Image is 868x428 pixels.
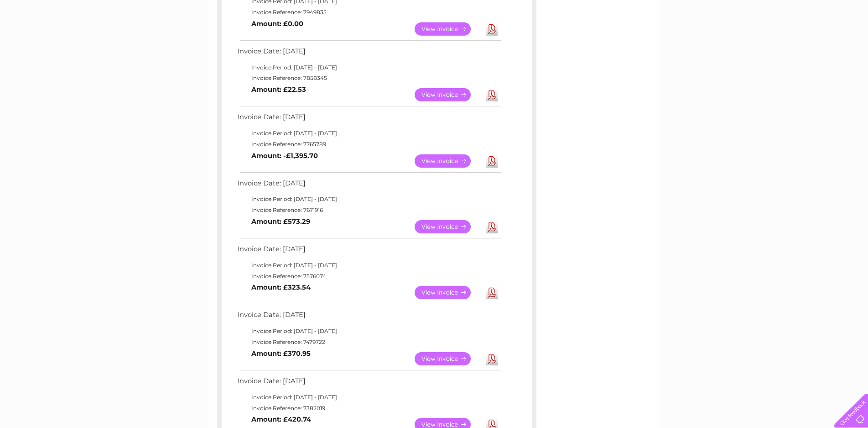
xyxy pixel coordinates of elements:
[251,349,311,358] b: Amount: £370.95
[235,326,502,337] td: Invoice Period: [DATE] - [DATE]
[486,220,498,233] a: Download
[251,85,306,94] b: Amount: £22.53
[235,375,502,392] td: Invoice Date: [DATE]
[807,39,830,46] a: Contact
[235,403,502,414] td: Invoice Reference: 7382019
[789,39,802,46] a: Blog
[486,352,498,365] a: Download
[251,20,303,28] b: Amount: £0.00
[838,39,859,46] a: Log out
[31,24,77,52] img: logo.png
[235,73,502,84] td: Invoice Reference: 7858345
[235,139,502,150] td: Invoice Reference: 7765789
[235,205,502,216] td: Invoice Reference: 7671916
[235,271,502,282] td: Invoice Reference: 7576074
[235,111,502,128] td: Invoice Date: [DATE]
[235,7,502,18] td: Invoice Reference: 7949835
[235,260,502,271] td: Invoice Period: [DATE] - [DATE]
[707,39,725,46] a: Water
[235,337,502,348] td: Invoice Reference: 7479722
[235,194,502,205] td: Invoice Period: [DATE] - [DATE]
[235,392,502,403] td: Invoice Period: [DATE] - [DATE]
[756,39,783,46] a: Telecoms
[415,352,482,365] a: View
[235,62,502,73] td: Invoice Period: [DATE] - [DATE]
[486,88,498,101] a: Download
[486,286,498,299] a: Download
[251,152,318,160] b: Amount: -£1,395.70
[415,88,482,101] a: View
[235,309,502,326] td: Invoice Date: [DATE]
[235,177,502,194] td: Invoice Date: [DATE]
[696,5,759,16] a: 0333 014 3131
[415,22,482,36] a: View
[251,283,311,291] b: Amount: £323.54
[415,286,482,299] a: View
[219,5,650,44] div: Clear Business is a trading name of Verastar Limited (registered in [GEOGRAPHIC_DATA] No. 3667643...
[415,154,482,168] a: View
[486,154,498,168] a: Download
[251,217,310,226] b: Amount: £573.29
[415,220,482,233] a: View
[235,128,502,139] td: Invoice Period: [DATE] - [DATE]
[730,39,750,46] a: Energy
[486,22,498,36] a: Download
[235,45,502,62] td: Invoice Date: [DATE]
[251,415,311,423] b: Amount: £420.74
[235,243,502,260] td: Invoice Date: [DATE]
